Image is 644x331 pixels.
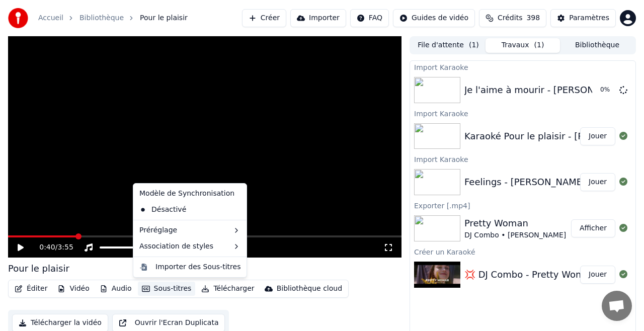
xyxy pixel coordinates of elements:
[410,199,635,211] div: Exporter [.mp4]
[526,13,540,23] span: 398
[410,107,635,119] div: Import Karaoke
[469,40,479,50] span: ( 1 )
[560,38,634,53] button: Bibliothèque
[155,262,240,272] div: Importer des Sous-titres
[464,216,566,230] div: Pretty Woman
[8,262,69,276] div: Pour le plaisir
[242,9,286,27] button: Créer
[11,282,51,296] button: Éditer
[580,266,615,284] button: Jouer
[602,291,632,321] div: Ouvrir le chat
[135,186,245,202] div: Modèle de Synchronisation
[53,282,93,296] button: Vidéo
[197,282,258,296] button: Télécharger
[580,173,615,191] button: Jouer
[38,13,63,23] a: Accueil
[486,38,560,53] button: Travaux
[140,13,188,23] span: Pour le plaisir
[464,175,586,189] div: Feelings - [PERSON_NAME]
[135,202,245,218] div: Désactivé
[39,242,55,253] span: 0:40
[479,9,546,27] button: Crédits398
[290,9,346,27] button: Importer
[411,38,486,53] button: File d'attente
[534,40,544,50] span: ( 1 )
[410,245,635,258] div: Créer un Karaoké
[135,238,245,255] div: Association de styles
[96,282,136,296] button: Audio
[135,222,245,238] div: Préréglage
[410,61,635,73] div: Import Karaoke
[550,9,616,27] button: Paramètres
[571,219,615,237] button: Afficher
[464,230,566,240] div: DJ Combo • [PERSON_NAME]
[38,13,188,23] nav: breadcrumb
[39,242,63,253] div: /
[498,13,522,23] span: Crédits
[600,86,615,94] div: 0 %
[277,284,342,294] div: Bibliothèque cloud
[580,127,615,145] button: Jouer
[57,242,73,253] span: 3:55
[350,9,389,27] button: FAQ
[79,13,124,23] a: Bibliothèque
[569,13,609,23] div: Paramètres
[410,153,635,165] div: Import Karaoke
[8,8,28,28] img: youka
[138,282,196,296] button: Sous-titres
[393,9,475,27] button: Guides de vidéo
